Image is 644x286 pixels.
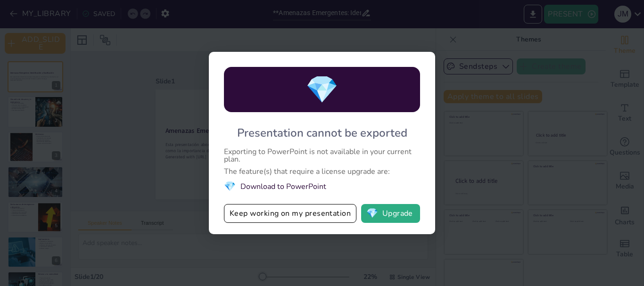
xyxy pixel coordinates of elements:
[224,180,420,193] li: Download to PowerPoint
[361,204,420,223] button: diamondUpgrade
[224,180,236,193] span: diamond
[224,148,420,163] div: Exporting to PowerPoint is not available in your current plan.
[224,168,420,175] div: The feature(s) that require a license upgrade are:
[224,204,356,223] button: Keep working on my presentation
[305,72,339,108] span: diamond
[237,125,407,140] div: Presentation cannot be exported
[366,209,378,218] span: diamond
